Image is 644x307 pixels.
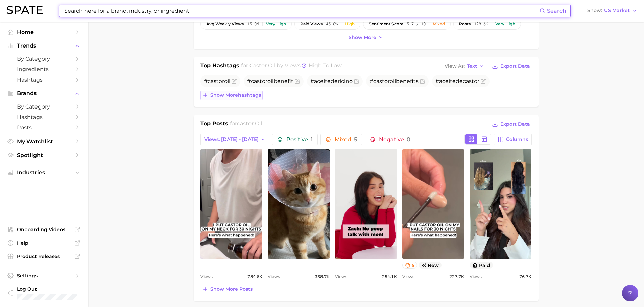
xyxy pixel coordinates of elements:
[247,78,293,84] span: # benefit
[5,224,82,235] a: Onboarding Videos
[5,54,82,64] a: by Category
[407,136,410,143] span: 0
[379,137,410,142] span: Negative
[295,79,300,84] button: Flag as miscategorized or irrelevant
[453,18,521,30] button: posts128.6kVery high
[315,273,330,281] span: 338.7k
[419,262,442,269] span: new
[300,22,323,26] span: paid views
[17,76,71,83] span: Hashtags
[5,251,82,262] a: Product Releases
[17,240,71,246] span: Help
[210,92,261,98] span: Show more hashtags
[433,22,445,26] div: Mixed
[17,103,71,110] span: by Category
[506,136,528,142] span: Columns
[474,22,488,26] span: 128.6k
[232,79,237,84] button: Flag as miscategorized or irrelevant
[17,253,71,259] span: Product Releases
[390,78,396,84] span: oil
[17,273,71,279] span: Settings
[382,273,397,281] span: 254.1k
[445,64,465,68] span: View As
[5,167,82,178] button: Industries
[347,33,385,42] button: Show more
[5,284,82,302] a: Log out. Currently logged in with e-mail michelle.ng@mavbeautybrands.com.
[251,78,267,84] span: castor
[470,262,493,269] button: paid
[369,78,419,84] span: # benefits
[17,138,71,145] span: My Watchlist
[373,78,390,84] span: castor
[206,22,244,26] span: weekly views
[17,29,71,35] span: Home
[5,122,82,133] a: Posts
[247,22,259,26] span: 15.0m
[354,79,359,84] button: Flag as miscategorized or irrelevant
[208,78,224,84] span: castor
[5,41,82,51] button: Trends
[17,90,71,96] span: Brands
[200,285,254,294] button: Show more posts
[17,226,71,233] span: Onboarding Videos
[345,22,355,26] div: High
[5,150,82,160] a: Spotlight
[241,62,342,71] h2: for by Views
[604,9,630,12] span: US Market
[247,273,262,281] span: 784.6k
[547,8,566,14] span: Search
[17,43,71,49] span: Trends
[349,35,376,40] span: Show more
[200,134,270,145] button: Views: [DATE] - [DATE]
[310,78,353,84] span: #aceitedericino
[200,91,263,100] button: Show morehashtags
[210,286,253,292] span: Show more posts
[586,6,639,15] button: ShowUS Market
[267,78,273,84] span: oil
[5,101,82,112] a: by Category
[200,273,213,281] span: Views
[200,62,239,71] h1: Top Hashtags
[519,273,531,281] span: 76.7k
[17,66,71,72] span: Ingredients
[17,152,71,158] span: Spotlight
[230,120,262,130] h2: for
[463,78,479,84] span: castor
[354,136,357,143] span: 5
[206,21,215,26] abbr: average
[268,273,280,281] span: Views
[490,120,531,129] button: Export Data
[64,5,540,17] input: Search here for a brand, industry, or ingredient
[17,124,71,131] span: Posts
[449,273,464,281] span: 227.7k
[5,27,82,37] a: Home
[481,79,486,84] button: Flag as miscategorized or irrelevant
[420,79,425,84] button: Flag as miscategorized or irrelevant
[326,22,338,26] span: 45.8%
[5,271,82,281] a: Settings
[467,64,477,68] span: Text
[266,22,286,26] div: Very high
[500,63,530,69] span: Export Data
[5,112,82,122] a: Hashtags
[443,62,486,71] button: View AsText
[335,273,347,281] span: Views
[587,9,602,12] span: Show
[494,134,531,145] button: Columns
[311,136,313,143] span: 1
[5,88,82,98] button: Brands
[17,56,71,62] span: by Category
[17,114,71,120] span: Hashtags
[5,136,82,147] a: My Watchlist
[402,262,417,269] button: 5
[286,137,313,142] span: Positive
[470,273,482,281] span: Views
[5,238,82,248] a: Help
[363,18,451,30] button: sentiment score5.7 / 10Mixed
[17,170,71,176] span: Industries
[237,120,262,127] span: castor oil
[495,22,515,26] div: Very high
[249,62,275,69] span: castor oil
[7,6,43,14] img: SPATE
[5,74,82,85] a: Hashtags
